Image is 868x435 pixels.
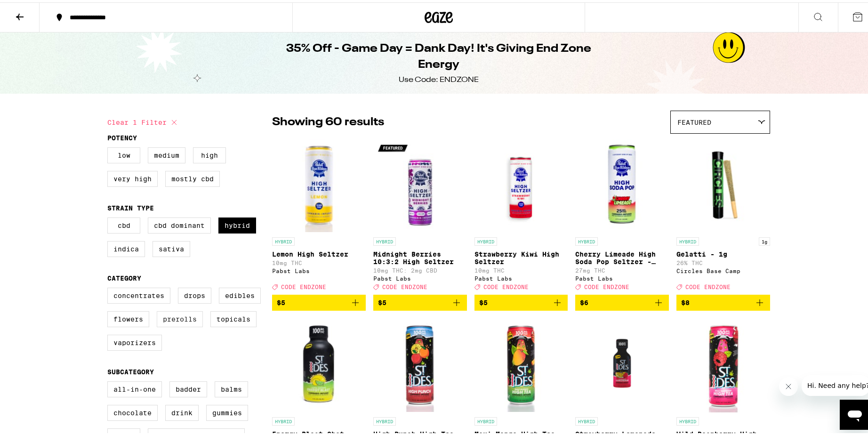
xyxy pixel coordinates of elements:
[474,316,568,410] img: St. Ides - Maui Mango High Tea
[580,297,588,304] span: $6
[474,273,568,279] div: Pabst Labs
[382,282,427,288] span: CODE ENDZONE
[373,415,396,423] p: HYBRID
[575,136,669,230] img: Pabst Labs - Cherry Limeade High Soda Pop Seltzer - 25mg
[373,292,467,308] button: Add to bag
[107,145,140,161] label: Low
[681,297,690,304] span: $8
[676,258,770,264] p: 26% THC
[267,39,610,71] h1: 35% Off - Game Day = Dank Day! It's Giving End Zone Energy
[474,235,497,243] p: HYBRID
[281,282,326,288] span: CODE ENDZONE
[575,292,669,308] button: Add to bag
[378,297,386,304] span: $5
[272,112,384,128] p: Showing 60 results
[479,297,488,304] span: $5
[474,415,497,423] p: HYBRID
[107,169,158,185] label: Very High
[474,248,568,263] p: Strawberry Kiwi High Seltzer
[277,297,285,304] span: $5
[107,309,149,325] label: Flowers
[107,239,145,255] label: Indica
[107,379,162,395] label: All-In-One
[779,375,798,394] iframe: Close message
[272,258,366,264] p: 10mg THC
[272,235,295,243] p: HYBRID
[483,282,529,288] span: CODE ENDZONE
[759,235,770,243] p: 1g
[107,215,140,231] label: CBD
[575,415,598,423] p: HYBRID
[575,273,669,279] div: Pabst Labs
[676,292,770,308] button: Add to bag
[219,285,261,301] label: Edibles
[218,215,256,231] label: Hybrid
[148,145,185,161] label: Medium
[399,72,479,83] div: Use Code: ENDZONE
[474,292,568,308] button: Add to bag
[373,235,396,243] p: HYBRID
[474,136,568,230] img: Pabst Labs - Strawberry Kiwi High Seltzer
[373,265,467,271] p: 10mg THC: 2mg CBD
[676,415,699,423] p: HYBRID
[210,309,257,325] label: Topicals
[107,272,141,280] legend: Category
[107,332,162,348] label: Vaporizers
[272,292,366,308] button: Add to bag
[153,239,190,255] label: Sativa
[676,136,770,230] img: Circles Base Camp - Gelatti - 1g
[575,316,669,410] img: St. Ides - Strawberry Lemonade Shot - 100mg
[178,285,211,301] label: Drops
[373,136,467,292] a: Open page for Midnight Berries 10:3:2 High Seltzer from Pabst Labs
[272,136,366,230] img: Pabst Labs - Lemon High Seltzer
[575,265,669,271] p: 27mg THC
[272,316,366,410] img: St. Ides - Energy Blast Shot - 100mg
[676,316,770,410] img: St. Ides - Wild Raspberry High Tea
[148,215,211,231] label: CBD Dominant
[685,282,731,288] span: CODE ENDZONE
[676,266,770,272] div: Circles Base Camp
[107,108,180,132] button: Clear 1 filter
[206,403,248,419] label: Gummies
[107,285,170,301] label: Concentrates
[272,248,366,256] p: Lemon High Seltzer
[157,309,203,325] label: Prerolls
[575,235,598,243] p: HYBRID
[575,136,669,292] a: Open page for Cherry Limeade High Soda Pop Seltzer - 25mg from Pabst Labs
[169,379,207,395] label: Badder
[107,202,154,209] legend: Strain Type
[373,273,467,279] div: Pabst Labs
[373,136,467,230] img: Pabst Labs - Midnight Berries 10:3:2 High Seltzer
[165,403,199,419] label: Drink
[474,265,568,271] p: 10mg THC
[193,145,226,161] label: High
[373,316,467,410] img: St. Ides - High Punch High Tea
[373,248,467,263] p: Midnight Berries 10:3:2 High Seltzer
[575,248,669,263] p: Cherry Limeade High Soda Pop Seltzer - 25mg
[676,248,770,256] p: Gelatti - 1g
[474,136,568,292] a: Open page for Strawberry Kiwi High Seltzer from Pabst Labs
[676,235,699,243] p: HYBRID
[107,132,137,139] legend: Potency
[107,403,158,419] label: Chocolate
[165,169,220,185] label: Mostly CBD
[272,415,295,423] p: HYBRID
[676,136,770,292] a: Open page for Gelatti - 1g from Circles Base Camp
[215,379,248,395] label: Balms
[584,282,629,288] span: CODE ENDZONE
[272,266,366,272] div: Pabst Labs
[107,366,154,373] legend: Subcategory
[677,116,711,124] span: Featured
[272,136,366,292] a: Open page for Lemon High Seltzer from Pabst Labs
